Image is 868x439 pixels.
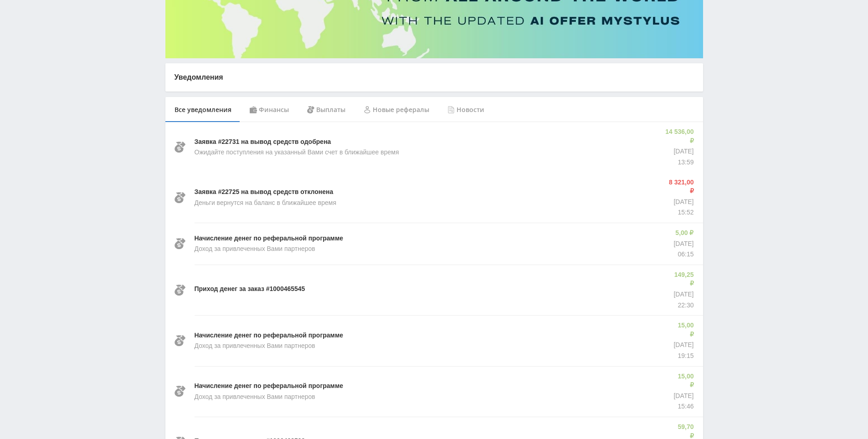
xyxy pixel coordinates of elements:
p: 149,25 ₽ [672,271,694,288]
p: Начисление денег по реферальной программе [195,331,344,340]
div: Новые рефералы [354,97,438,123]
p: [DATE] [664,147,693,156]
p: Уведомления [175,72,694,82]
p: Деньги вернутся на баланс в ближайшее время [195,199,336,208]
p: Приход денег за заказ #1000465545 [195,285,305,294]
p: 15:46 [673,402,693,411]
div: Все уведомления [165,97,241,123]
div: Финансы [241,97,298,123]
p: [DATE] [673,392,693,401]
p: Начисление денег по реферальной программе [195,382,344,391]
p: 13:59 [664,158,693,167]
div: Выплаты [298,97,354,123]
p: Доход за привлеченных Вами партнеров [195,342,315,351]
p: Заявка #22731 на вывод средств одобрена [195,138,331,147]
p: [DATE] [673,240,693,249]
p: 14 536,00 ₽ [664,128,693,145]
p: [DATE] [667,198,693,207]
p: 15:52 [667,208,693,217]
p: 8 321,00 ₽ [667,178,693,196]
p: Заявка #22725 на вывод средств отклонена [195,188,334,197]
p: Начисление денег по реферальной программе [195,234,344,243]
p: 19:15 [673,352,693,361]
p: Доход за привлеченных Вами партнеров [195,393,315,402]
p: 15,00 ₽ [673,321,693,339]
p: 5,00 ₽ [673,229,693,238]
p: 06:15 [673,250,693,259]
p: 22:30 [672,301,694,310]
div: Новости [438,97,493,123]
p: Доход за привлеченных Вами партнеров [195,245,315,254]
p: 15,00 ₽ [673,372,693,390]
p: [DATE] [672,290,694,299]
p: [DATE] [673,341,693,350]
p: Ожидайте поступления на указанный Вами счет в ближайшее время [195,148,399,157]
